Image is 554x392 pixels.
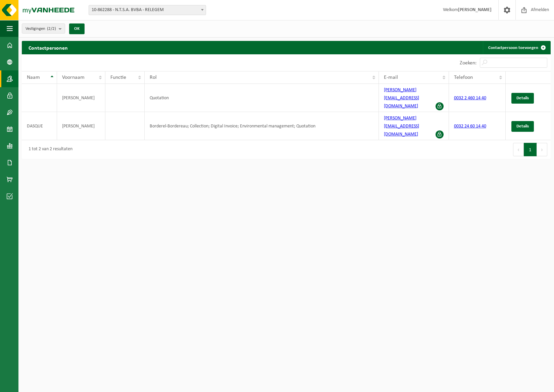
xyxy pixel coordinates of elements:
[454,75,473,80] span: Telefoon
[145,84,379,112] td: Quotation
[537,143,547,156] button: Next
[384,88,419,109] a: [PERSON_NAME][EMAIL_ADDRESS][DOMAIN_NAME]
[454,96,486,101] a: 0032 2 460 14 40
[57,84,105,112] td: [PERSON_NAME]
[458,7,492,12] strong: [PERSON_NAME]
[25,144,72,156] div: 1 tot 2 van 2 resultaten
[460,60,476,66] label: Zoeken:
[57,112,105,140] td: [PERSON_NAME]
[62,75,85,80] span: Voornaam
[516,96,529,100] span: Details
[110,75,126,80] span: Functie
[22,112,57,140] td: DASQUE
[89,5,206,15] span: 10-862288 - N.T.S.A. BVBA - RELEGEM
[454,124,486,129] a: 0032 24 60 14 40
[27,75,40,80] span: Naam
[89,5,206,15] span: 10-862288 - N.T.S.A. BVBA - RELEGEM
[384,116,419,137] a: [PERSON_NAME][EMAIL_ADDRESS][DOMAIN_NAME]
[516,124,529,128] span: Details
[69,23,85,34] button: OK
[22,41,74,54] h2: Contactpersonen
[22,23,65,34] button: Vestigingen(2/2)
[524,143,537,156] button: 1
[145,112,379,140] td: Borderel-Bordereau; Collection; Digital Invoice; Environmental management; Quotation
[47,26,56,31] count: (2/2)
[511,93,534,104] a: Details
[511,121,534,132] a: Details
[26,24,56,34] span: Vestigingen
[150,75,157,80] span: Rol
[483,41,550,54] a: Contactpersoon toevoegen
[384,75,398,80] span: E-mail
[513,143,524,156] button: Previous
